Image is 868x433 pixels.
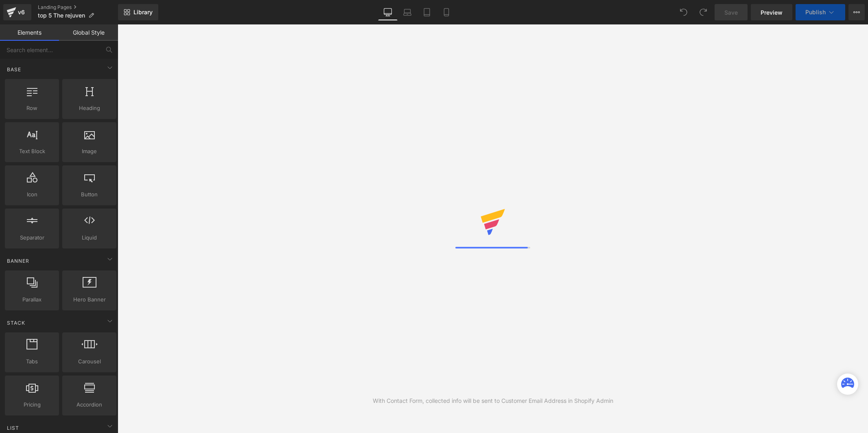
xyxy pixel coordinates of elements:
span: Banner [6,257,30,265]
span: Parallax [7,295,57,304]
a: Global Style [59,24,118,41]
span: Button [65,190,114,199]
span: Accordion [65,400,114,409]
span: List [6,424,20,432]
span: Tabs [7,357,57,366]
span: Image [65,147,114,156]
a: New Library [118,4,158,20]
div: With Contact Form, collected info will be sent to Customer Email Address in Shopify Admin [373,396,613,405]
button: Undo [676,4,692,20]
a: Laptop [398,4,417,20]
button: Redo [695,4,711,20]
span: Icon [7,190,57,199]
span: Liquid [65,233,114,242]
div: v6 [16,7,26,18]
a: v6 [3,4,31,20]
span: Preview [761,8,783,17]
span: top 5 The rejuven [38,12,85,19]
button: Publish [796,4,845,20]
a: Mobile [437,4,456,20]
span: Publish [805,9,826,15]
span: Base [6,66,22,73]
span: Library [133,9,153,16]
span: Row [7,104,57,112]
span: Hero Banner [65,295,114,304]
span: Text Block [7,147,57,156]
span: Separator [7,233,57,242]
span: Stack [6,319,26,327]
a: Preview [751,4,792,20]
span: Pricing [7,400,57,409]
button: More [848,4,865,20]
a: Tablet [417,4,437,20]
a: Landing Pages [38,4,118,11]
span: Save [724,8,738,17]
span: Heading [65,104,114,112]
span: Carousel [65,357,114,366]
a: Desktop [378,4,398,20]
